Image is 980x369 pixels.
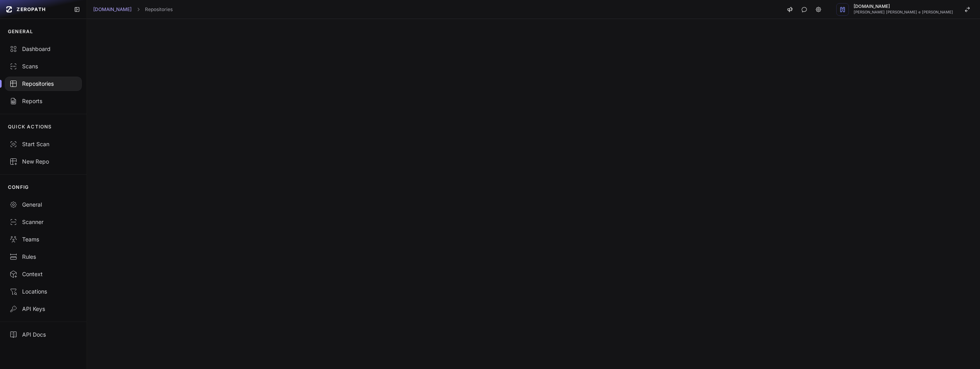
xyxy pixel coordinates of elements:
div: Teams [9,235,77,243]
p: QUICK ACTIONS [8,124,52,130]
div: Scans [9,62,77,70]
div: Context [9,270,77,278]
div: Repositories [9,80,77,88]
span: [PERSON_NAME] [PERSON_NAME] e [PERSON_NAME] [854,10,953,14]
div: Start Scan [9,140,77,148]
p: CONFIG [8,184,29,190]
span: [DOMAIN_NAME] [854,4,953,9]
div: Scanner [9,218,77,226]
div: API Docs [9,331,77,339]
div: Rules [9,253,77,261]
div: Reports [9,97,77,105]
svg: chevron right, [135,7,141,12]
div: API Keys [9,305,77,313]
p: GENERAL [8,28,33,35]
div: General [9,201,77,209]
a: Repositories [145,6,173,13]
div: Locations [9,288,77,296]
nav: breadcrumb [93,6,173,13]
div: Dashboard [9,45,77,53]
a: [DOMAIN_NAME] [93,6,132,13]
span: ZEROPATH [17,6,46,13]
div: New Repo [9,158,77,166]
a: ZEROPATH [3,3,68,16]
